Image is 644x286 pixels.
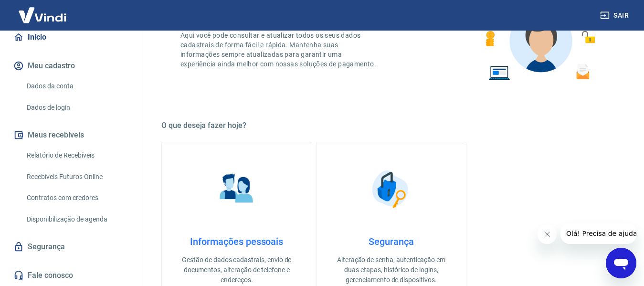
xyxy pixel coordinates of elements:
a: Início [11,27,131,48]
a: Dados da conta [23,76,131,96]
iframe: Fechar mensagem [538,225,557,244]
button: Meu cadastro [11,55,131,76]
button: Meus recebíveis [11,125,131,146]
a: Contratos com credores [23,188,131,208]
button: Sair [598,7,633,24]
h4: Informações pessoais [177,236,296,247]
h5: O que deseja fazer hoje? [161,121,621,130]
h4: Segurança [332,236,451,247]
p: Gestão de dados cadastrais, envio de documentos, alteração de telefone e endereços. [177,255,296,285]
img: Segurança [367,165,415,213]
a: Segurança [11,236,131,257]
span: Olá! Precisa de ajuda? [6,7,80,14]
iframe: Mensagem da empresa [560,223,636,244]
img: Informações pessoais [213,165,261,213]
img: Vindi [11,0,74,30]
a: Fale conosco [11,265,131,286]
p: Aqui você pode consultar e atualizar todos os seus dados cadastrais de forma fácil e rápida. Mant... [180,31,378,69]
a: Relatório de Recebíveis [23,146,131,165]
a: Dados de login [23,98,131,117]
a: Disponibilização de agenda [23,210,131,229]
a: Recebíveis Futuros Online [23,167,131,187]
iframe: Botão para abrir a janela de mensagens [606,248,636,278]
p: Alteração de senha, autenticação em duas etapas, histórico de logins, gerenciamento de dispositivos. [332,255,451,285]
